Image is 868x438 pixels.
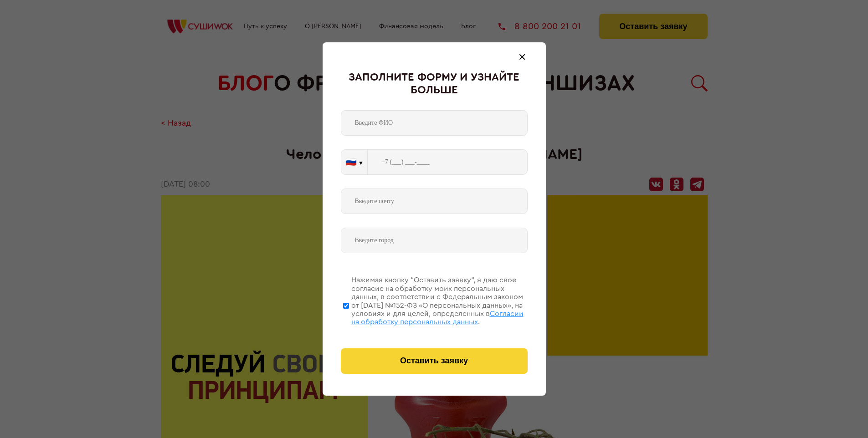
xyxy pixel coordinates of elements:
input: Введите город [341,228,528,253]
button: 🇷🇺 [341,150,367,174]
input: +7 (___) ___-____ [368,149,528,175]
input: Введите ФИО [341,110,528,136]
div: Заполните форму и узнайте больше [341,71,528,97]
div: Нажимая кнопку “Оставить заявку”, я даю свое согласие на обработку моих персональных данных, в со... [351,276,528,326]
span: Согласии на обработку персональных данных [351,310,524,326]
button: Оставить заявку [341,348,528,374]
input: Введите почту [341,188,528,214]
